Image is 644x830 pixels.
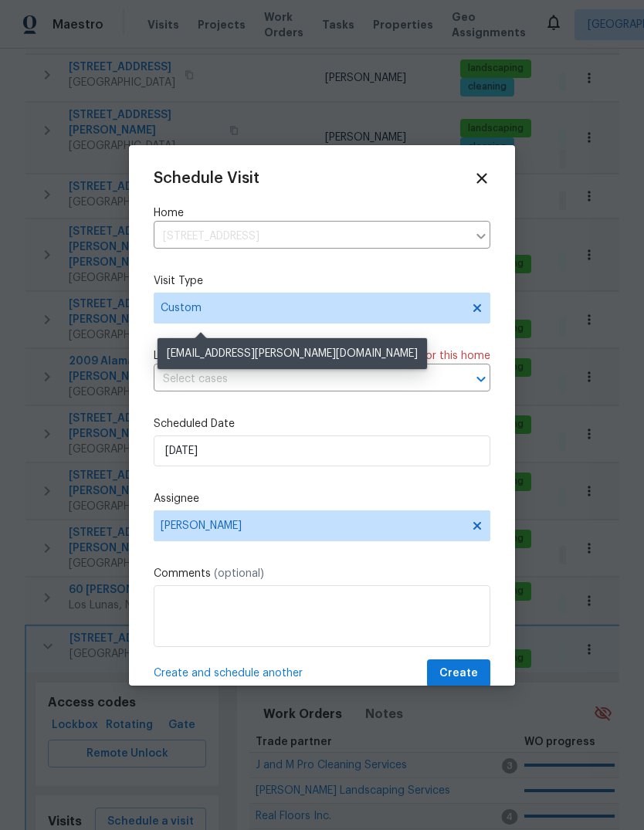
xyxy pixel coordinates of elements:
input: Select cases [154,368,447,391]
label: Visit Type [154,273,490,289]
span: Linked Cases [154,348,220,364]
div: [EMAIL_ADDRESS][PERSON_NAME][DOMAIN_NAME] [158,338,427,369]
label: Assignee [154,491,490,506]
label: Home [154,205,490,221]
span: Create [439,664,478,683]
span: Custom [161,300,461,316]
button: Open [470,368,492,390]
span: Schedule Visit [154,171,259,186]
span: (optional) [214,568,264,579]
span: Close [473,170,490,187]
label: Scheduled Date [154,416,490,432]
span: [PERSON_NAME] [161,520,463,532]
input: M/D/YYYY [154,435,490,466]
span: Create and schedule another [154,666,303,681]
button: Create [427,659,490,688]
input: Enter in an address [154,225,467,249]
label: Comments [154,566,490,581]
